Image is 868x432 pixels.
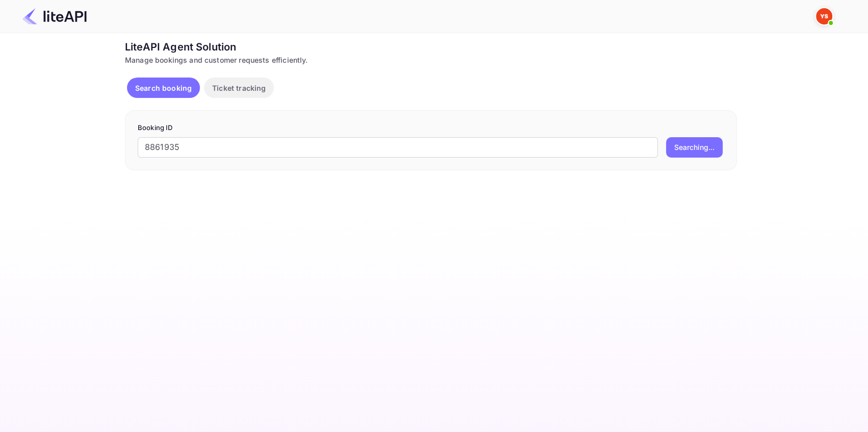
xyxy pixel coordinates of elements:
[816,8,832,24] img: Yandex Support
[125,55,737,65] div: Manage bookings and customer requests efficiently.
[212,83,266,93] p: Ticket tracking
[666,137,723,158] button: Searching...
[135,83,192,93] p: Search booking
[138,137,658,158] input: Enter Booking ID (e.g., 63782194)
[138,123,724,133] p: Booking ID
[22,8,87,24] img: LiteAPI Logo
[125,39,737,55] div: LiteAPI Agent Solution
